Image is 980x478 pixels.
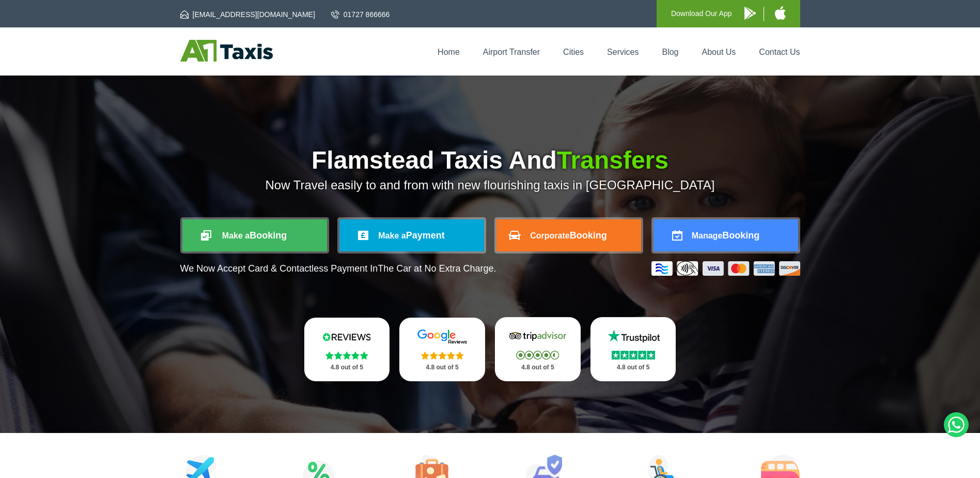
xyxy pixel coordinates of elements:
[530,231,569,240] span: Corporate
[411,361,474,374] p: 4.8 out of 5
[692,231,723,240] span: Manage
[378,231,406,240] span: Make a
[759,48,800,56] a: Contact Us
[602,361,665,374] p: 4.8 out of 5
[662,48,678,56] a: Blog
[316,361,379,374] p: 4.8 out of 5
[180,263,496,274] p: We Now Accept Card & Contactless Payment In
[222,231,250,240] span: Make a
[180,40,273,62] img: A1 Taxis St Albans LTD
[612,351,655,360] img: Stars
[651,261,800,276] img: Credit And Debit Cards
[180,178,800,192] p: Now Travel easily to and from with new flourishing taxis in [GEOGRAPHIC_DATA]
[399,318,485,381] a: Google Stars 4.8 out of 5
[590,317,676,381] a: Trustpilot Stars 4.8 out of 5
[325,351,368,360] img: Stars
[557,146,668,174] span: Transfers
[483,48,540,56] a: Airport Transfer
[331,9,390,20] a: 01727 866666
[438,48,460,56] a: Home
[421,351,464,360] img: Stars
[411,329,473,345] img: Google
[495,317,581,381] a: Tripadvisor Stars 4.8 out of 5
[496,219,641,251] a: CorporateBooking
[702,48,736,56] a: About Us
[339,219,484,251] a: Make aPayment
[182,219,327,251] a: Make aBooking
[671,7,732,20] p: Download Our App
[507,328,569,344] img: Tripadvisor
[506,361,569,374] p: 4.8 out of 5
[180,9,315,20] a: [EMAIL_ADDRESS][DOMAIN_NAME]
[607,48,639,56] a: Services
[654,219,798,251] a: ManageBooking
[516,351,559,360] img: Stars
[304,318,390,381] a: Reviews.io Stars 4.8 out of 5
[563,48,584,56] a: Cities
[602,328,664,344] img: Trustpilot
[316,329,378,345] img: Reviews.io
[775,6,786,20] img: A1 Taxis iPhone App
[744,7,756,20] img: A1 Taxis Android App
[378,263,496,274] span: The Car at No Extra Charge.
[180,148,800,173] h1: Flamstead Taxis And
